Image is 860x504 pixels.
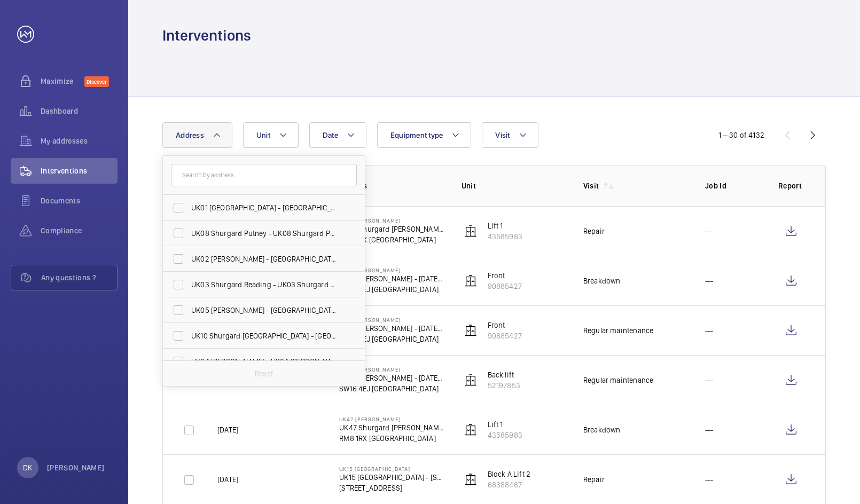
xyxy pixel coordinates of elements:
[339,472,444,483] p: UK15 [GEOGRAPHIC_DATA] - [STREET_ADDRESS]
[583,275,621,286] div: Breakdown
[339,284,444,295] p: SW16 4EJ [GEOGRAPHIC_DATA]
[705,424,714,435] p: ---
[339,466,444,472] p: UK15 [GEOGRAPHIC_DATA]
[488,380,520,391] p: 52197853
[488,469,531,479] p: Block A Lift 2
[339,323,444,334] p: UK02 [PERSON_NAME] - [DATE][STREET_ADDRESS][DATE]
[309,122,366,148] button: Date
[583,424,621,435] div: Breakdown
[462,180,566,191] p: Unit
[583,180,599,191] p: Visit
[41,195,118,206] span: Documents
[488,281,522,292] p: 90885427
[339,217,444,224] p: UK47 [PERSON_NAME]
[339,317,444,323] p: UK02 [PERSON_NAME]
[217,474,238,485] p: [DATE]
[488,479,531,490] p: 68388467
[339,373,444,383] p: UK02 [PERSON_NAME] - [DATE][STREET_ADDRESS][DATE]
[339,422,444,433] p: UK47 Shurgard [PERSON_NAME] - [STREET_ADDRESS]
[162,26,251,45] h1: Interventions
[191,330,338,341] span: UK10 Shurgard [GEOGRAPHIC_DATA] - [GEOGRAPHIC_DATA] [GEOGRAPHIC_DATA] - 750-[STREET_ADDRESS]
[488,369,520,380] p: Back lift
[191,228,338,239] span: UK08 Shurgard Putney - UK08 Shurgard Putney - [STREET_ADDRESS]
[41,166,118,176] span: Interventions
[339,273,444,284] p: UK02 [PERSON_NAME] - [DATE][STREET_ADDRESS][DATE]
[339,416,444,422] p: UK47 [PERSON_NAME]
[339,383,444,394] p: SW16 4EJ [GEOGRAPHIC_DATA]
[583,474,605,485] div: Repair
[464,324,477,337] img: elevator.svg
[488,231,522,242] p: 43585983
[339,334,444,344] p: SW16 4EJ [GEOGRAPHIC_DATA]
[41,76,84,86] span: Maximize
[705,180,761,191] p: Job Id
[171,164,357,186] input: Search by address
[191,356,338,367] span: UK04 [PERSON_NAME] - UK04 [PERSON_NAME] - [GEOGRAPHIC_DATA][PERSON_NAME] 0HD
[464,473,477,486] img: elevator.svg
[339,224,444,234] p: UK47 Shurgard [PERSON_NAME] - [STREET_ADDRESS]
[191,305,338,316] span: UK05 [PERSON_NAME] - [GEOGRAPHIC_DATA] [PERSON_NAME] - [PERSON_NAME][STREET_ADDRESS]
[23,462,32,473] p: DK
[256,131,270,139] span: Unit
[488,430,522,440] p: 43585983
[84,76,109,87] span: Discover
[339,483,444,493] p: [STREET_ADDRESS]
[377,122,472,148] button: Equipment type
[482,122,538,148] button: Visit
[718,130,764,140] div: 1 – 30 of 4132
[464,225,477,238] img: elevator.svg
[705,226,714,237] p: ---
[162,122,232,148] button: Address
[41,225,118,236] span: Compliance
[488,320,522,330] p: Front
[464,374,477,387] img: elevator.svg
[464,274,477,287] img: elevator.svg
[41,136,118,146] span: My addresses
[339,180,444,191] p: Address
[339,234,444,245] p: RM8 1RX [GEOGRAPHIC_DATA]
[390,131,443,139] span: Equipment type
[488,419,522,430] p: Lift 1
[47,462,105,473] p: [PERSON_NAME]
[41,272,117,283] span: Any questions ?
[495,131,510,139] span: Visit
[488,220,522,231] p: Lift 1
[191,279,338,290] span: UK03 Shurgard Reading - UK03 Shurgard Reading - [STREET_ADDRESS]
[705,474,714,485] p: ---
[705,325,714,336] p: ---
[243,122,299,148] button: Unit
[583,325,653,336] div: Regular maintenance
[255,368,273,379] p: Reset
[705,275,714,286] p: ---
[339,267,444,273] p: UK02 [PERSON_NAME]
[778,180,804,191] p: Report
[217,424,238,435] p: [DATE]
[705,375,714,385] p: ---
[41,106,118,116] span: Dashboard
[339,366,444,373] p: UK02 [PERSON_NAME]
[323,131,338,139] span: Date
[176,131,204,139] span: Address
[339,433,444,444] p: RM8 1RX [GEOGRAPHIC_DATA]
[464,423,477,436] img: elevator.svg
[488,330,522,341] p: 90885427
[191,254,338,264] span: UK02 [PERSON_NAME] - [GEOGRAPHIC_DATA] [GEOGRAPHIC_DATA][PERSON_NAME][GEOGRAPHIC_DATA] - [DATE][S...
[583,226,605,237] div: Repair
[488,270,522,281] p: Front
[583,375,653,385] div: Regular maintenance
[191,202,338,213] span: UK01 [GEOGRAPHIC_DATA] - [GEOGRAPHIC_DATA] [GEOGRAPHIC_DATA] - [STREET_ADDRESS]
